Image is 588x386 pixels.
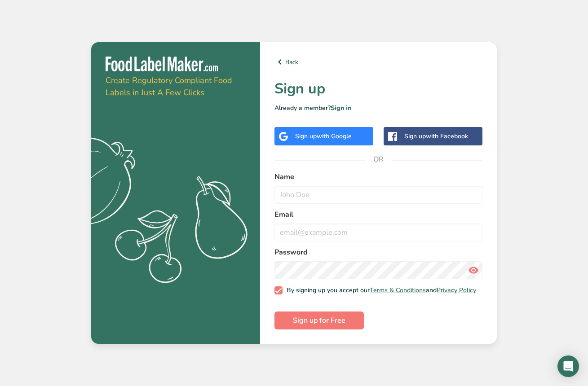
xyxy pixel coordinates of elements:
span: with Google [317,132,352,140]
a: Back [274,57,482,67]
span: OR [365,146,392,173]
a: Sign in [331,104,351,112]
a: Terms & Conditions [370,286,426,294]
a: Privacy Policy [437,286,476,294]
button: Sign up for Free [274,311,364,329]
span: Sign up for Free [293,315,345,326]
label: Email [274,209,482,220]
img: Food Label Maker [106,57,218,71]
input: John Doe [274,186,482,204]
span: By signing up you accept our and [283,286,477,294]
span: with Facebook [426,132,468,140]
h1: Sign up [274,78,482,100]
div: Sign up [404,132,468,141]
p: Already a member? [274,103,482,113]
div: Sign up [295,132,352,141]
label: Password [274,247,482,258]
label: Name [274,171,482,182]
span: Create Regulatory Compliant Food Labels in Just A Few Clicks [106,75,232,98]
input: email@example.com [274,224,482,241]
div: Open Intercom Messenger [557,355,579,377]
